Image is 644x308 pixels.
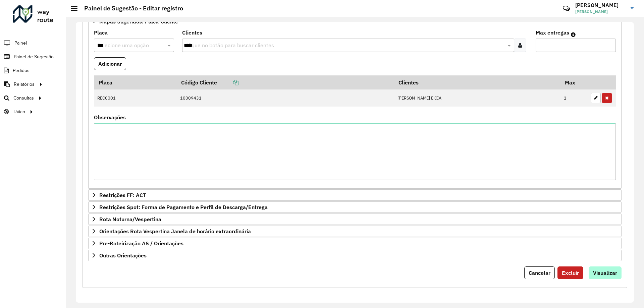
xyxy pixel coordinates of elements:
span: Restrições Spot: Forma de Pagamento e Perfil de Descarga/Entrega [99,204,268,210]
span: Consultas [13,95,34,102]
span: Rota Noturna/Vespertina [99,217,161,222]
a: Copiar [217,79,238,86]
a: Pre-Roteirização AS / Orientações [88,238,622,249]
span: Relatórios [14,81,35,88]
a: Restrições FF: ACT [88,189,622,201]
label: Max entregas [536,28,569,37]
span: Mapas Sugeridos: Placa-Cliente [99,19,178,24]
button: Cancelar [524,266,555,279]
button: Excluir [557,266,583,279]
span: Orientações Rota Vespertina Janela de horário extraordinária [99,229,251,234]
span: Visualizar [593,269,617,276]
span: [PERSON_NAME] [575,9,626,15]
a: Outras Orientações [88,250,622,261]
span: Pre-Roteirização AS / Orientações [99,241,183,246]
label: Clientes [182,28,202,37]
a: Contato Rápido [559,1,574,16]
h2: Painel de Sugestão - Editar registro [77,5,183,12]
td: 10009431 [176,89,394,107]
th: Código Cliente [176,75,394,89]
span: Painel de Sugestão [14,53,54,60]
td: 1 [560,89,587,107]
td: REC0001 [94,89,176,107]
th: Placa [94,75,176,89]
span: Tático [13,108,25,115]
a: Orientações Rota Vespertina Janela de horário extraordinária [88,226,622,237]
a: Rota Noturna/Vespertina [88,213,622,225]
th: Clientes [394,75,560,89]
td: [PERSON_NAME] E CIA [394,89,560,107]
span: Outras Orientações [99,253,147,258]
label: Observações [94,113,126,121]
a: Restrições Spot: Forma de Pagamento e Perfil de Descarga/Entrega [88,201,622,213]
span: Pedidos [13,67,30,74]
h3: [PERSON_NAME] [575,2,626,8]
span: Painel [14,40,27,47]
th: Max [560,75,587,89]
label: Placa [94,28,108,37]
button: Adicionar [94,57,126,70]
button: Visualizar [589,266,622,279]
div: Mapas Sugeridos: Placa-Cliente [88,27,622,189]
span: Excluir [562,269,579,276]
em: Máximo de clientes que serão colocados na mesma rota com os clientes informados [571,32,576,37]
span: Restrições FF: ACT [99,192,146,198]
span: Cancelar [529,269,550,276]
